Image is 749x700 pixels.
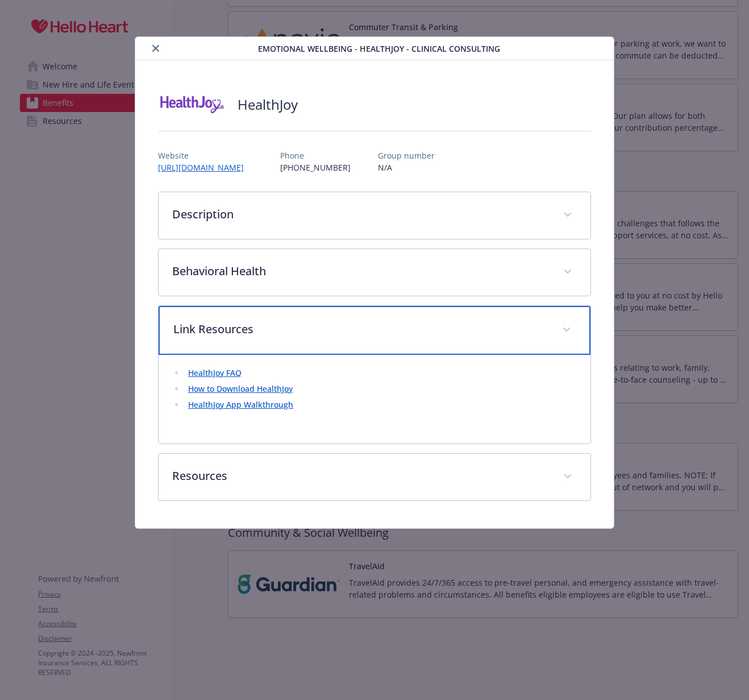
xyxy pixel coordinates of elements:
p: N/A [378,161,435,173]
p: [PHONE_NUMBER] [280,161,351,173]
div: Link Resources [159,355,590,444]
div: Behavioral Health [159,249,590,296]
a: HealthJoy FAQ [188,367,242,378]
p: Website [158,150,253,161]
p: Description [172,206,550,223]
button: close [149,42,163,55]
p: Phone [280,150,351,161]
div: details for plan Emotional Wellbeing - HealthJoy - Clinical Consulting [75,36,674,529]
a: [URL][DOMAIN_NAME] [158,162,253,173]
div: Description [159,192,590,239]
p: Behavioral Health [172,263,550,280]
a: How to Download HealthJoy [188,383,293,394]
span: Emotional Wellbeing - HealthJoy - Clinical Consulting [258,43,500,55]
p: Resources [172,467,550,484]
p: Link Resources [173,321,548,338]
h2: HealthJoy [238,95,298,114]
div: Link Resources [159,306,590,355]
img: HealthJoy, LLC [158,88,226,122]
p: Group number [378,150,435,161]
a: HealthJoy App Walkthrough [188,399,293,410]
div: Resources [159,454,590,500]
